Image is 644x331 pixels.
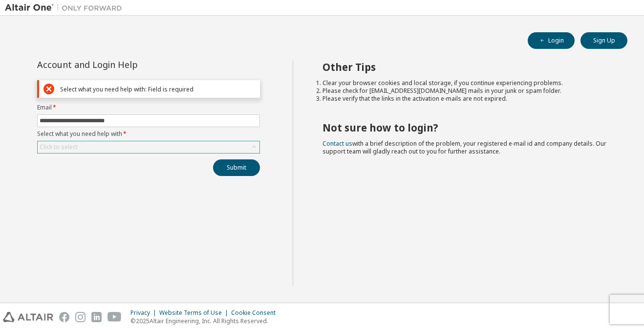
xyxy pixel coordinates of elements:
[75,312,86,322] img: instagram.svg
[130,317,281,325] p: © 2025 Altair Engineering, Inc. All Rights Reserved.
[5,3,127,13] img: Altair One
[322,87,610,95] li: Please check for [EMAIL_ADDRESS][DOMAIN_NAME] mails in your junk or spam folder.
[528,32,575,49] button: Login
[37,104,260,111] label: Email
[40,143,78,151] div: Click to select
[159,309,231,317] div: Website Terms of Use
[322,61,610,73] h2: Other Tips
[322,139,352,148] a: Contact us
[322,139,606,155] span: with a brief description of the problem, your registered e-mail id and company details. Our suppo...
[322,79,610,87] li: Clear your browser cookies and local storage, if you continue experiencing problems.
[130,309,159,317] div: Privacy
[213,159,260,176] button: Submit
[322,121,610,134] h2: Not sure how to login?
[107,312,122,322] img: youtube.svg
[59,312,69,322] img: facebook.svg
[60,86,256,93] div: Select what you need help with: Field is required
[37,61,215,68] div: Account and Login Help
[91,312,102,322] img: linkedin.svg
[37,130,260,138] label: Select what you need help with
[231,309,281,317] div: Cookie Consent
[322,95,610,103] li: Please verify that the links in the activation e-mails are not expired.
[580,32,627,49] button: Sign Up
[3,312,53,322] img: altair_logo.svg
[38,141,259,153] div: Click to select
